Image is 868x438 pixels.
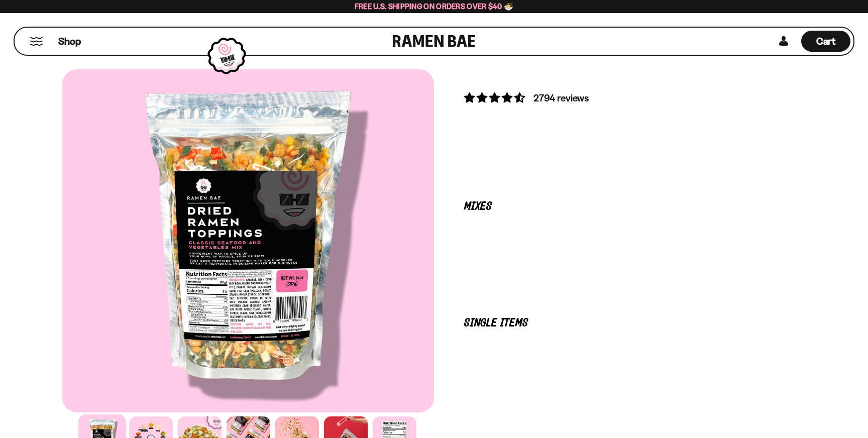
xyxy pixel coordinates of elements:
[801,28,850,55] div: Cart
[30,37,43,46] button: Mobile Menu Trigger
[464,318,776,328] p: Single Items
[355,2,514,11] span: Free U.S. Shipping on Orders over $40 🍜
[58,35,81,48] span: Shop
[58,31,81,52] a: Shop
[464,202,776,211] p: Mixes
[464,91,527,104] span: 4.68 stars
[816,35,836,47] span: Cart
[533,92,589,104] span: 2794 reviews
